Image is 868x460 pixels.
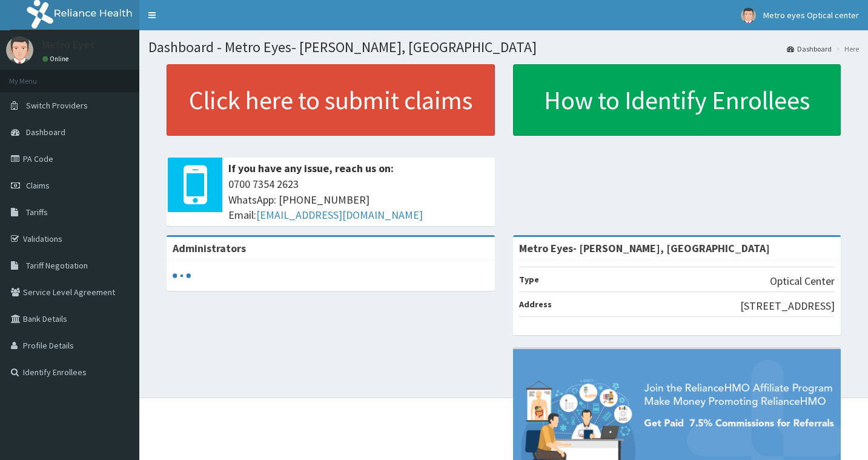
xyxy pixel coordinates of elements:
span: Claims [26,180,50,191]
a: Click here to submit claims [167,64,495,136]
span: Tariff Negotiation [26,260,88,271]
img: User Image [741,8,756,23]
p: [STREET_ADDRESS] [740,298,835,314]
b: Address [519,299,552,310]
h1: Dashboard - Metro Eyes- [PERSON_NAME], [GEOGRAPHIC_DATA] [148,39,859,55]
a: Dashboard [787,44,832,54]
a: How to Identify Enrollees [513,64,841,136]
b: Administrators [173,241,246,255]
p: Metro Eyes [42,39,94,50]
span: Tariffs [26,207,48,218]
strong: Metro Eyes- [PERSON_NAME], [GEOGRAPHIC_DATA] [519,241,770,255]
svg: audio-loading [173,267,191,285]
span: Dashboard [26,127,65,138]
span: 0700 7354 2623 WhatsApp: [PHONE_NUMBER] Email: [228,176,489,223]
p: Optical Center [770,273,835,289]
span: Metro eyes Optical center [763,10,859,21]
a: Online [42,55,71,63]
a: [EMAIL_ADDRESS][DOMAIN_NAME] [256,208,423,222]
img: User Image [6,36,33,64]
b: If you have any issue, reach us on: [228,161,394,175]
span: Switch Providers [26,100,88,111]
b: Type [519,274,539,285]
li: Here [833,44,859,54]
